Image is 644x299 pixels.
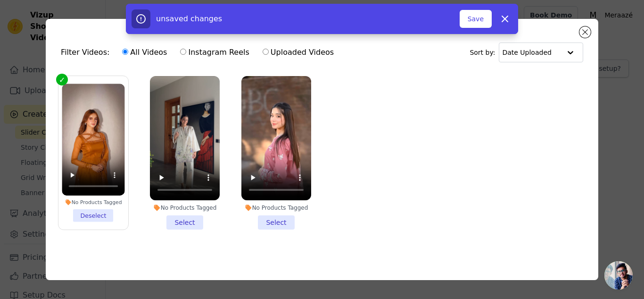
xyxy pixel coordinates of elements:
div: Sort by: [470,43,583,62]
div: No Products Tagged [150,204,220,212]
div: No Products Tagged [241,204,311,212]
label: Uploaded Videos [262,46,334,59]
label: Instagram Reels [180,46,249,59]
span: unsaved changes [156,14,222,23]
button: Save [460,10,492,28]
label: All Videos [122,46,167,59]
div: No Products Tagged [62,199,124,205]
div: Filter Videos: [61,42,339,63]
a: Open chat [604,261,633,290]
